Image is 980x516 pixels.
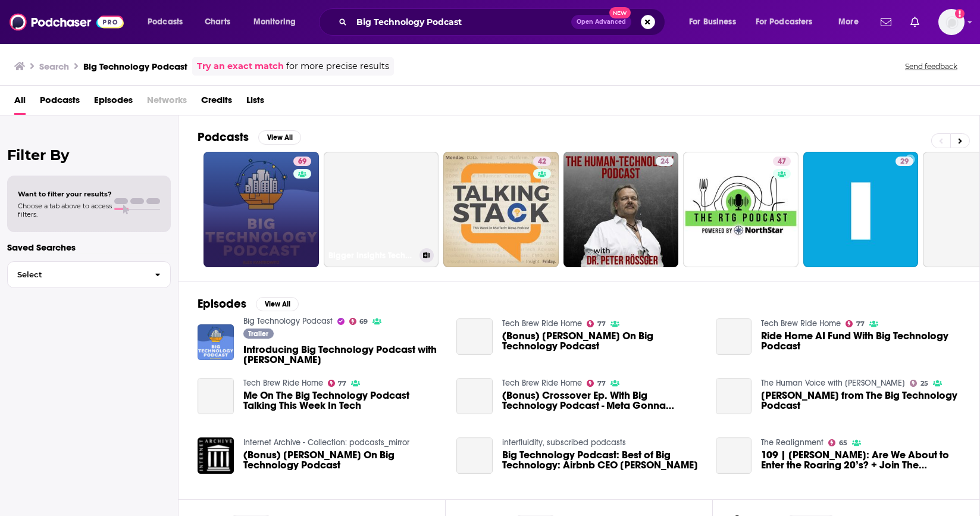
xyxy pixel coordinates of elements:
[246,90,264,115] a: Lists
[39,61,69,72] h3: Search
[243,450,443,470] span: (Bonus) [PERSON_NAME] On Big Technology Podcast
[198,296,299,311] a: EpisodesView All
[502,331,702,351] a: (Bonus) Brian On Big Technology Podcast
[761,437,824,448] a: The Realignment
[83,61,187,72] h3: Big Technology Podcast
[502,318,582,329] a: Tech Brew Ride Home
[938,9,965,35] button: Show profile menu
[243,450,443,470] a: (Bonus) Brian On Big Technology Podcast
[778,156,786,168] span: 47
[18,190,112,198] span: Want to filter your results?
[456,378,493,414] a: (Bonus) Crossover Ep. With Big Technology Podcast - Meta Gonna Survive The Metaverse?
[243,345,443,365] a: Introducing Big Technology Podcast with Alex Kantrowitz
[18,202,112,218] span: Choose a tab above to access filters.
[830,12,873,32] button: open menu
[502,450,702,470] span: Big Technology Podcast: Best of Big Technology: Airbnb CEO [PERSON_NAME]
[338,381,346,386] span: 77
[10,11,124,33] a: Podchaser - Follow, Share and Rate Podcasts
[906,12,924,32] a: Show notifications dropdown
[243,378,323,388] a: Tech Brew Ride Home
[243,316,333,326] a: Big Technology Podcast
[286,60,389,73] span: for more precise results
[198,130,249,145] h2: Podcasts
[597,321,606,327] span: 77
[761,450,960,470] span: 109 | [PERSON_NAME]: Are We About to Enter the Roaring 20’s? + Join The Realignment & Big Technol...
[538,156,546,168] span: 42
[609,7,631,18] span: New
[748,12,830,32] button: open menu
[920,381,928,386] span: 25
[198,378,234,414] a: Me On The Big Technology Podcast Talking This Week In Tech
[330,8,677,36] div: Search podcasts, credits, & more...
[876,12,896,32] a: Show notifications dropdown
[896,157,913,166] a: 29
[955,9,965,18] svg: Email not verified
[243,437,409,448] a: Internet Archive - Collection: podcasts_mirror
[761,450,960,470] a: 109 | Alex Kantrowitz: Are We About to Enter the Roaring 20’s? + Join The Realignment & Big Techn...
[94,90,133,115] a: Episodes
[245,12,311,32] button: open menu
[846,320,865,327] a: 77
[900,156,909,168] span: 29
[359,319,368,324] span: 69
[7,261,171,288] button: Select
[203,152,319,267] a: 69
[681,12,751,32] button: open menu
[14,90,26,115] a: All
[587,320,606,327] a: 77
[761,390,960,411] span: [PERSON_NAME] from The Big Technology Podcast
[198,324,234,361] img: Introducing Big Technology Podcast with Alex Kantrowitz
[256,297,299,311] button: View All
[563,152,679,267] a: 24
[716,318,752,355] a: Ride Home AI Fund With Big Technology Podcast
[198,130,301,145] a: PodcastsView All
[587,380,606,387] a: 77
[761,331,960,351] a: Ride Home AI Fund With Big Technology Podcast
[328,251,415,261] h3: Bigger Insights Technology
[201,90,232,115] a: Credits
[328,380,347,387] a: 77
[293,157,311,166] a: 69
[243,345,443,365] span: Introducing Big Technology Podcast with [PERSON_NAME]
[910,380,928,387] a: 25
[7,242,171,253] p: Saved Searches
[502,390,702,411] a: (Bonus) Crossover Ep. With Big Technology Podcast - Meta Gonna Survive The Metaverse?
[198,296,246,311] h2: Episodes
[901,61,961,71] button: Send feedback
[803,152,919,267] a: 29
[248,330,268,337] span: Trailer
[456,437,493,474] a: Big Technology Podcast: Best of Big Technology: Airbnb CEO Brian Chesky
[597,381,606,386] span: 77
[243,390,443,411] span: Me On The Big Technology Podcast Talking This Week In Tech
[773,157,791,166] a: 47
[502,378,582,388] a: Tech Brew Ride Home
[139,12,198,32] button: open menu
[502,437,626,448] a: interfluidity, subscribed podcasts
[761,378,905,388] a: The Human Voice with Bob Hutchins
[571,15,631,29] button: Open AdvancedNew
[253,14,296,30] span: Monitoring
[938,9,965,35] img: User Profile
[502,450,702,470] a: Big Technology Podcast: Best of Big Technology: Airbnb CEO Brian Chesky
[40,90,80,115] a: Podcasts
[689,14,736,30] span: For Business
[197,60,284,73] a: Try an exact match
[838,14,859,30] span: More
[660,156,669,168] span: 24
[147,90,187,115] span: Networks
[324,152,439,267] a: Bigger Insights Technology
[756,14,813,30] span: For Podcasters
[761,318,841,329] a: Tech Brew Ride Home
[683,152,799,267] a: 47
[258,130,301,145] button: View All
[502,331,702,351] span: (Bonus) [PERSON_NAME] On Big Technology Podcast
[656,157,674,166] a: 24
